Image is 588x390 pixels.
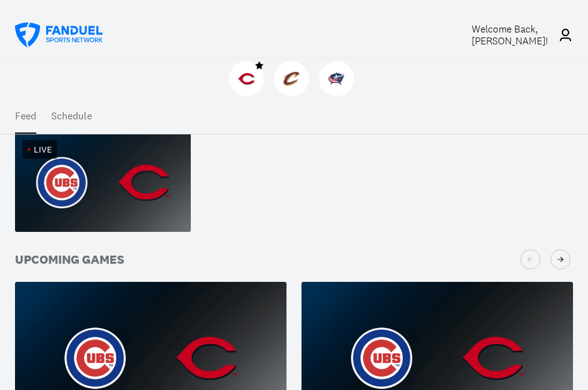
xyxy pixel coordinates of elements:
span: Welcome Back, [PERSON_NAME] ! [472,22,548,47]
img: Blue Jackets [328,71,345,87]
a: Live [15,132,191,231]
button: Feed [15,99,36,134]
div: Live [34,145,52,154]
a: CavaliersCavaliers [274,86,314,99]
a: Blue JacketsBlue Jackets [319,86,359,99]
button: Schedule [51,99,92,134]
img: Reds [238,71,255,87]
a: Welcome Back,[PERSON_NAME]! [435,23,573,47]
div: Upcoming Games [15,253,124,266]
img: Cavaliers [283,71,300,87]
a: RedsReds [229,86,269,99]
a: FanDuel Sports Network [15,22,103,47]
